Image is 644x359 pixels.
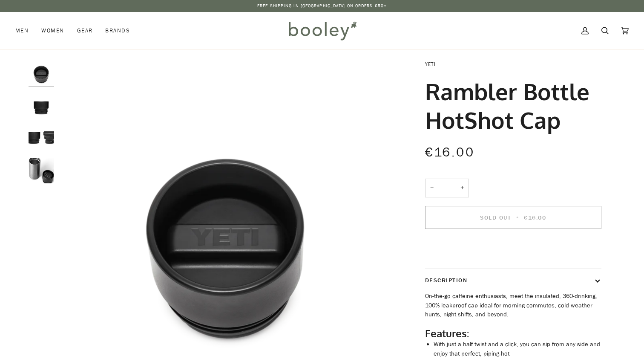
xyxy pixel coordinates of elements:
button: Description [425,269,601,292]
img: Yeti Rambler Bottle HotShot Cap - Booley Galway [29,60,54,85]
img: Yeti Rambler Bottle HotShot Cap - Booley Galway [29,158,54,183]
a: Gear [71,12,99,49]
span: • [514,214,522,222]
a: Men [15,12,35,49]
input: Quantity [425,179,469,198]
h1: Rambler Bottle HotShot Cap [425,77,595,133]
img: Yeti Rambler Bottle HotShot Cap - Booley Galway [29,92,54,118]
span: €16.00 [524,214,546,222]
img: Yeti Rambler Bottle HotShot Cap - Booley Galway [29,125,54,151]
button: Sold Out • €16.00 [425,206,601,229]
h2: Features: [425,327,601,340]
span: Sold Out [480,214,511,222]
span: €16.00 [425,144,474,161]
li: With just a half twist and a click, you can sip from any side and enjoy that perfect, piping-hot [434,340,601,358]
p: Free Shipping in [GEOGRAPHIC_DATA] on Orders €50+ [257,3,387,9]
button: + [455,179,469,198]
a: Women [35,12,70,49]
span: Women [41,26,64,35]
span: Gear [77,26,93,35]
span: Brands [105,26,130,35]
a: YETI [425,61,436,68]
p: On-the-go caffeine enthusiasts, meet the insulated, 360-drinking, 100% leakproof cap ideal for mo... [425,292,601,319]
img: Booley [285,18,359,43]
span: Men [15,26,29,35]
a: Brands [99,12,136,49]
button: − [425,179,439,198]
